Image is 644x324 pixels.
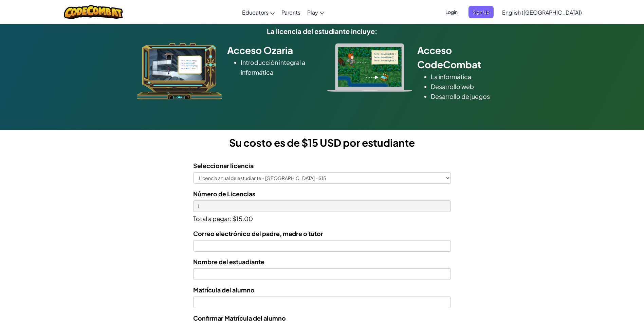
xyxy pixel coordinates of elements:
span: English ([GEOGRAPHIC_DATA]) [502,9,582,16]
img: ozaria_acodus.png [137,43,222,100]
h5: La licencia del estudiante incluye: [135,26,509,36]
li: Desarrollo de juegos [431,91,507,101]
label: Confirmar Matrícula del alumno [193,313,286,323]
li: La informática [431,72,507,82]
label: Seleccionar licencia [193,161,254,170]
li: Desarrollo web [431,82,507,91]
a: Educators [239,3,278,21]
a: Parents [278,3,304,21]
button: Sign Up [468,6,494,18]
button: Login [441,6,462,18]
p: Total a pagar: $15.00 [193,212,451,223]
span: Educators [242,9,269,16]
label: Número de Licencias [193,189,255,199]
a: Play [304,3,328,21]
h2: Acceso Ozaria [227,43,317,57]
img: type_real_code.png [327,43,412,92]
span: Play [307,9,318,16]
a: English ([GEOGRAPHIC_DATA]) [499,3,585,21]
img: CodeCombat logo [64,5,123,19]
label: Nombre del estuadiante [193,257,264,267]
label: Matrícula del alumno [193,285,255,295]
h2: Acceso CodeCombat [417,43,507,72]
label: Correo electrónico del padre, madre o tutor [193,229,323,238]
li: Introducción integral a informática [241,57,317,77]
